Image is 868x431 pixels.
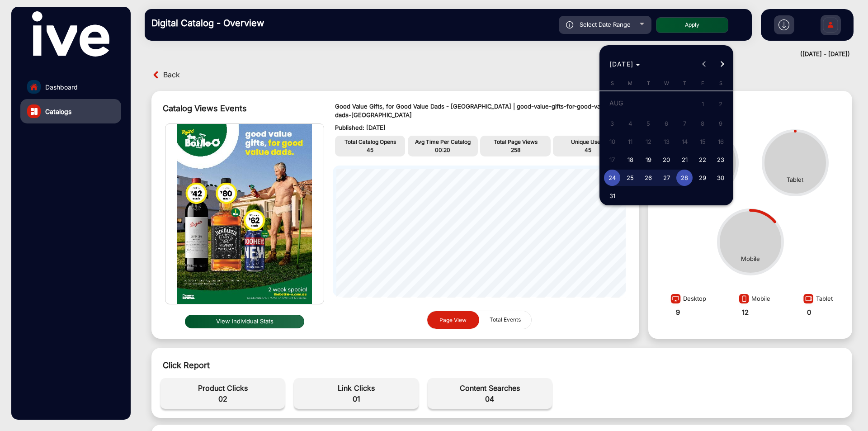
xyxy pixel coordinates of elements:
span: 30 [712,170,729,186]
button: August 3, 2025 [603,114,621,133]
button: August 4, 2025 [621,114,639,133]
span: 13 [658,133,675,150]
span: M [628,80,632,86]
span: [DATE] [609,60,634,68]
span: 12 [640,133,656,150]
button: August 8, 2025 [693,114,712,133]
span: 4 [622,115,638,132]
button: August 21, 2025 [675,151,693,169]
button: August 28, 2025 [675,169,693,187]
span: 29 [694,170,711,186]
button: August 30, 2025 [712,169,730,187]
button: August 27, 2025 [657,169,675,187]
button: August 18, 2025 [621,151,639,169]
span: S [719,80,722,86]
span: 9 [712,115,729,132]
span: 16 [712,133,729,150]
button: Next month [713,55,731,73]
button: August 11, 2025 [621,133,639,151]
button: August 10, 2025 [603,133,621,151]
span: 27 [658,170,675,186]
button: August 25, 2025 [621,169,639,187]
span: 8 [694,115,711,132]
span: 10 [604,133,620,150]
button: August 7, 2025 [675,114,693,133]
button: August 6, 2025 [657,114,675,133]
span: 7 [676,115,693,132]
td: AUG [603,94,693,114]
button: August 19, 2025 [639,151,657,169]
span: 11 [622,133,638,150]
span: 28 [676,170,693,186]
span: 14 [676,133,693,150]
span: S [611,80,614,86]
button: August 1, 2025 [693,94,712,114]
span: T [647,80,650,86]
span: 3 [604,115,620,132]
span: 17 [604,152,620,168]
span: W [664,80,669,86]
button: August 24, 2025 [603,169,621,187]
span: 15 [694,133,711,150]
button: August 29, 2025 [693,169,712,187]
button: August 22, 2025 [693,151,712,169]
span: 21 [676,152,693,168]
span: F [701,80,704,86]
button: August 2, 2025 [712,94,730,114]
span: 24 [604,170,620,186]
button: August 15, 2025 [693,133,712,151]
span: 2 [712,95,729,114]
span: 1 [694,95,711,114]
button: August 20, 2025 [657,151,675,169]
span: 5 [640,115,656,132]
span: 25 [622,170,638,186]
button: August 5, 2025 [639,114,657,133]
span: 31 [604,188,620,204]
span: 18 [622,152,638,168]
button: August 16, 2025 [712,133,730,151]
span: 19 [640,152,656,168]
span: 6 [658,115,675,132]
span: 23 [712,152,729,168]
button: August 26, 2025 [639,169,657,187]
button: August 13, 2025 [657,133,675,151]
span: T [683,80,686,86]
button: August 14, 2025 [675,133,693,151]
button: August 12, 2025 [639,133,657,151]
span: 26 [640,170,656,186]
button: Choose month and year [606,56,644,72]
button: August 17, 2025 [603,151,621,169]
span: 22 [694,152,711,168]
button: August 31, 2025 [603,187,621,205]
button: August 23, 2025 [712,151,730,169]
span: 20 [658,152,675,168]
button: August 9, 2025 [712,114,730,133]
